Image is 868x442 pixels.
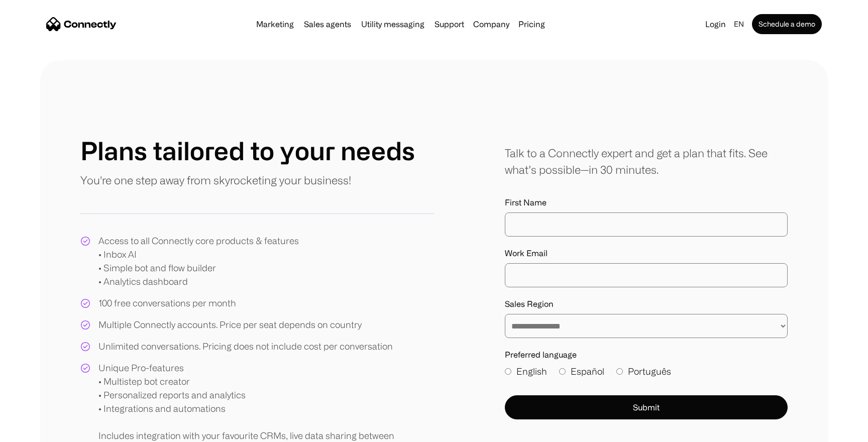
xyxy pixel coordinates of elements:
div: Unlimited conversations. Pricing does not include cost per conversation [98,340,393,353]
a: home [46,17,117,32]
label: Español [559,365,604,378]
div: Company [473,17,509,31]
a: Schedule a demo [752,14,822,34]
div: Talk to a Connectly expert and get a plan that fits. See what’s possible—in 30 minutes. [505,145,788,178]
button: Submit [505,395,788,419]
a: Support [430,20,468,28]
label: English [505,365,547,378]
label: Preferred language [505,350,788,360]
input: Português [616,368,623,375]
aside: Language selected: English [10,423,60,438]
label: Sales Region [505,299,788,309]
a: Marketing [252,20,298,28]
a: Pricing [514,20,549,28]
label: Português [616,365,671,378]
div: en [734,17,744,31]
label: First Name [505,198,788,207]
ul: Language list [20,424,60,438]
a: Login [701,17,730,31]
div: Company [470,17,512,31]
input: English [505,368,511,375]
p: You're one step away from skyrocketing your business! [80,172,351,188]
div: Multiple Connectly accounts. Price per seat depends on country [98,318,362,331]
div: Access to all Connectly core products & features • Inbox AI • Simple bot and flow builder • Analy... [98,234,299,288]
a: Sales agents [300,20,355,28]
input: Español [559,368,566,375]
label: Work Email [505,249,788,258]
a: Utility messaging [357,20,428,28]
div: 100 free conversations per month [98,296,236,310]
div: en [730,17,750,31]
h1: Plans tailored to your needs [80,136,415,166]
